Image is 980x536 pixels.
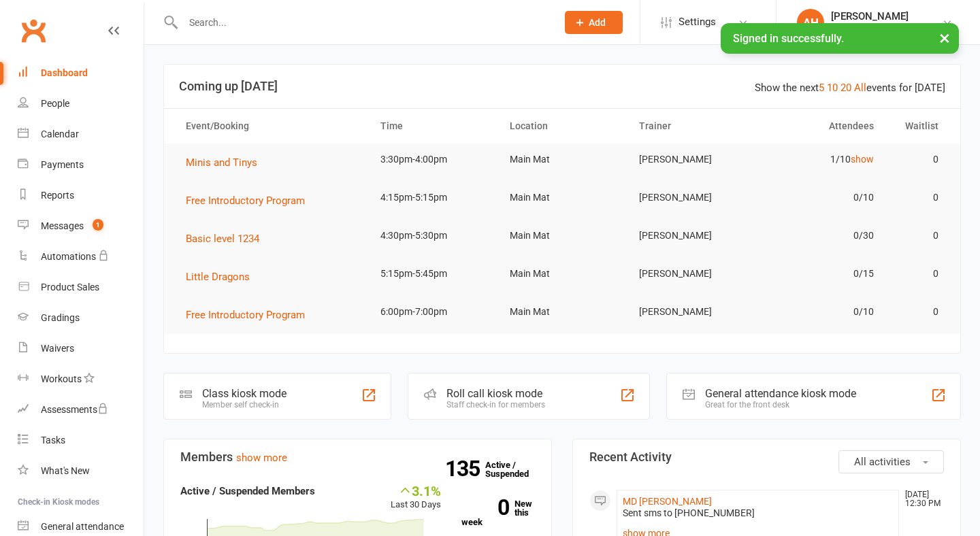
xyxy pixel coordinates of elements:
[886,109,951,144] th: Waitlist
[41,435,65,446] div: Tasks
[16,14,50,48] a: Clubworx
[368,182,497,214] td: 4:15pm-5:15pm
[41,67,88,78] div: Dashboard
[180,450,535,464] h3: Members
[202,387,287,400] div: Class kiosk mode
[831,22,909,35] div: BBMA Sandgate
[445,458,485,479] strong: 135
[461,499,535,526] a: 0New this week
[854,82,866,94] a: All
[497,258,627,290] td: Main Mat
[589,450,944,464] h3: Recent Activity
[202,400,287,409] div: Member self check-in
[180,485,315,497] strong: Active / Suspended Members
[886,220,951,252] td: 0
[827,82,838,94] a: 10
[623,496,712,507] a: MD [PERSON_NAME]
[368,258,497,290] td: 5:15pm-5:45pm
[446,400,545,409] div: Staff check-in for members
[623,507,755,518] span: Sent sms to [PHONE_NUMBER]
[589,17,606,28] span: Add
[497,144,627,175] td: Main Mat
[627,220,756,252] td: [PERSON_NAME]
[18,395,144,425] a: Assessments
[831,10,909,22] div: [PERSON_NAME]
[41,343,74,354] div: Waivers
[797,9,824,36] div: AH
[679,7,716,37] span: Settings
[898,490,943,508] time: [DATE] 12:30 PM
[461,497,509,518] strong: 0
[851,154,874,165] a: show
[41,404,108,415] div: Assessments
[18,58,144,88] a: Dashboard
[18,333,144,364] a: Waivers
[18,303,144,333] a: Gradings
[854,456,911,468] span: All activities
[886,144,951,175] td: 0
[368,296,497,328] td: 6:00pm-7:00pm
[18,425,144,456] a: Tasks
[627,258,756,290] td: [PERSON_NAME]
[236,452,287,464] a: show more
[179,13,547,32] input: Search...
[18,119,144,150] a: Calendar
[186,309,305,321] span: Free Introductory Program
[18,364,144,395] a: Workouts
[756,258,885,290] td: 0/15
[41,373,82,384] div: Workouts
[18,211,144,241] a: Messages 1
[756,144,885,175] td: 1/10
[733,32,844,45] span: Signed in successfully.
[838,450,944,473] button: All activities
[41,282,99,292] div: Product Sales
[886,258,951,290] td: 0
[18,456,144,486] a: What's New
[186,269,259,285] button: Little Dragons
[368,144,497,175] td: 3:30pm-4:00pm
[627,296,756,328] td: [PERSON_NAME]
[93,219,103,231] span: 1
[756,109,885,144] th: Attendees
[368,109,497,144] th: Time
[41,220,84,231] div: Messages
[886,296,951,328] td: 0
[627,182,756,214] td: [PERSON_NAME]
[368,220,497,252] td: 4:30pm-5:30pm
[391,483,441,498] div: 3.1%
[497,109,627,144] th: Location
[186,233,259,245] span: Basic level 1234
[565,11,623,34] button: Add
[627,144,756,175] td: [PERSON_NAME]
[705,387,856,400] div: General attendance kiosk mode
[18,180,144,211] a: Reports
[756,182,885,214] td: 0/10
[186,154,267,171] button: Minis and Tinys
[41,129,79,139] div: Calendar
[41,312,80,323] div: Gradings
[41,159,84,170] div: Payments
[485,450,545,488] a: 135Active / Suspended
[41,98,69,109] div: People
[18,272,144,303] a: Product Sales
[186,307,314,323] button: Free Introductory Program
[186,195,305,207] span: Free Introductory Program
[18,150,144,180] a: Payments
[886,182,951,214] td: 0
[186,231,269,247] button: Basic level 1234
[41,465,90,476] div: What's New
[627,109,756,144] th: Trainer
[179,80,945,93] h3: Coming up [DATE]
[391,483,441,512] div: Last 30 Days
[186,192,314,209] button: Free Introductory Program
[186,271,250,283] span: Little Dragons
[18,88,144,119] a: People
[18,241,144,272] a: Automations
[41,521,124,532] div: General attendance
[41,251,96,262] div: Automations
[174,109,368,144] th: Event/Booking
[41,190,74,201] div: Reports
[932,23,957,52] button: ×
[756,296,885,328] td: 0/10
[497,182,627,214] td: Main Mat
